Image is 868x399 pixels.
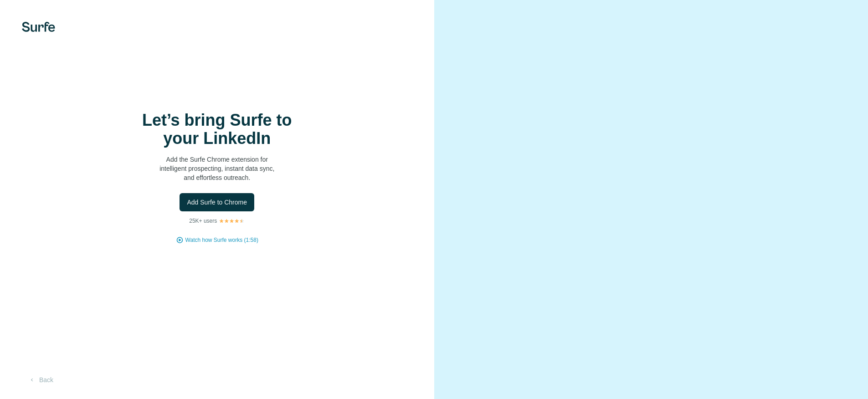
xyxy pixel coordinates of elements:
button: Back [22,372,60,388]
p: 25K+ users [189,217,217,225]
button: Add Surfe to Chrome [180,193,254,211]
p: Add the Surfe Chrome extension for intelligent prospecting, instant data sync, and effortless out... [126,155,308,182]
h1: Let’s bring Surfe to your LinkedIn [126,111,308,148]
img: Surfe's logo [22,22,55,32]
button: Watch how Surfe works (1:58) [185,236,258,244]
span: Add Surfe to Chrome [187,198,247,207]
img: Rating Stars [219,218,245,224]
